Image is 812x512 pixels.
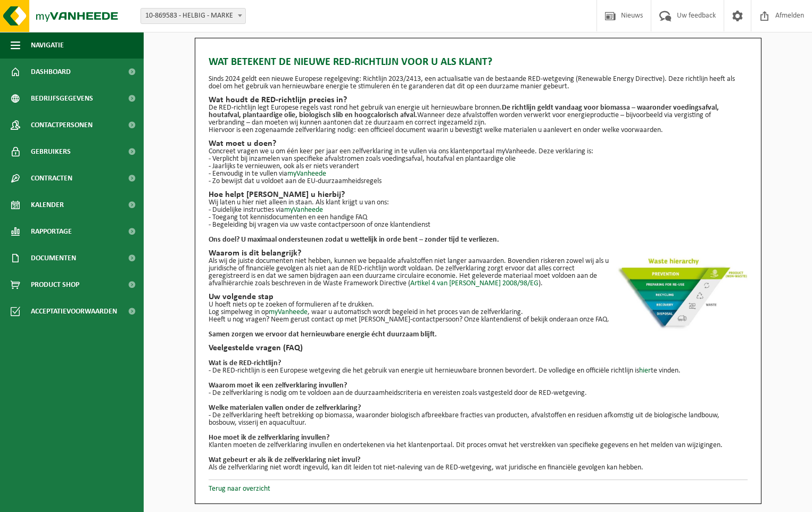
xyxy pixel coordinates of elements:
[31,32,64,59] span: Navigatie
[209,331,437,338] b: Samen zorgen we ervoor dat hernieuwbare energie écht duurzaam blijft.
[141,9,245,23] span: 10-869583 - HELBIG - MARKE
[209,214,748,221] p: - Toegang tot kennisdocumenten en een handige FAQ
[209,258,748,287] p: Als wij de juiste documenten niet hebben, kunnen we bepaalde afvalstoffen niet langer aanvaarden....
[31,298,117,325] span: Acceptatievoorwaarden
[209,207,748,214] p: - Duidelijke instructies via
[209,236,499,244] strong: Ons doel? U maximaal ondersteunen zodat u wettelijk in orde bent – zonder tijd te verliezen.
[209,104,748,127] p: De RED-richtlijn legt Europese regels vast rond het gebruik van energie uit hernieuwbare bronnen....
[209,301,748,316] p: U hoeft niets op te zoeken of formulieren af te drukken. Log simpelweg in op , waar u automatisch...
[209,367,748,375] p: - De RED-richtlijn is een Europese wetgeving die het gebruik van energie uit hernieuwbare bronnen...
[31,218,72,245] span: Rapportage
[209,104,719,119] strong: De richtlijn geldt vandaag voor biomassa – waaronder voedingsafval, houtafval, plantaardige olie,...
[31,59,71,85] span: Dashboard
[209,127,748,134] p: Hiervoor is een zogenaamde zelfverklaring nodig: een officieel document waarin u bevestigt welke ...
[209,221,748,229] p: - Begeleiding bij vragen via uw vaste contactpersoon of onze klantendienst
[209,390,748,397] p: - De zelfverklaring is nodig om te voldoen aan de duurzaamheidscriteria en vereisten zoals vastge...
[209,293,748,301] h2: Uw volgende stap
[209,178,748,185] p: - Zo bewijst dat u voldoet aan de EU-duurzaamheidsregels
[31,112,93,138] span: Contactpersonen
[31,271,79,298] span: Product Shop
[209,170,748,178] p: - Eenvoudig in te vullen via
[209,76,748,90] p: Sinds 2024 geldt een nieuwe Europese regelgeving: Richtlijn 2023/2413, een actualisatie van de be...
[209,382,347,390] b: Waarom moet ik een zelfverklaring invullen?
[209,456,360,464] b: Wat gebeurt er als ik de zelfverklaring niet invul?
[31,165,72,192] span: Contracten
[209,404,361,412] b: Welke materialen vallen onder de zelfverklaring?
[209,148,748,155] p: Concreet vragen we u om één keer per jaar een zelfverklaring in te vullen via ons klantenportaal ...
[269,308,308,316] a: myVanheede
[31,245,76,271] span: Documenten
[284,206,323,214] a: myVanheede
[209,199,748,207] p: Wij laten u hier niet alleen in staan. Als klant krijgt u van ons:
[31,138,71,165] span: Gebruikers
[209,316,748,324] p: Heeft u nog vragen? Neem gerust contact op met [PERSON_NAME]-contactpersoon? Onze klantendienst o...
[639,367,651,375] a: hier
[140,8,246,24] span: 10-869583 - HELBIG - MARKE
[209,155,748,163] p: - Verplicht bij inzamelen van specifieke afvalstromen zoals voedingsafval, houtafval en plantaard...
[5,489,178,512] iframe: chat widget
[209,54,492,70] span: Wat betekent de nieuwe RED-richtlijn voor u als klant?
[209,163,748,170] p: - Jaarlijks te vernieuwen, ook als er niets verandert
[31,85,93,112] span: Bedrijfsgegevens
[209,412,748,427] p: - De zelfverklaring heeft betrekking op biomassa, waaronder biologisch afbreekbare fracties van p...
[209,139,748,148] h2: Wat moet u doen?
[209,485,270,493] a: Terug naar overzicht
[209,442,748,449] p: Klanten moeten de zelfverklaring invullen en ondertekenen via het klantenportaal. Dit proces omva...
[209,344,748,352] h2: Veelgestelde vragen (FAQ)
[209,434,329,442] b: Hoe moet ik de zelfverklaring invullen?
[31,192,64,218] span: Kalender
[287,170,326,178] a: myVanheede
[209,464,748,472] p: Als de zelfverklaring niet wordt ingevuld, kan dit leiden tot niet-naleving van de RED-wetgeving,...
[209,96,748,104] h2: Wat houdt de RED-richtlijn precies in?
[209,359,281,367] b: Wat is de RED-richtlijn?
[410,279,538,287] a: Artikel 4 van [PERSON_NAME] 2008/98/EG
[209,191,748,199] h2: Hoe helpt [PERSON_NAME] u hierbij?
[209,249,748,258] h2: Waarom is dit belangrijk?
